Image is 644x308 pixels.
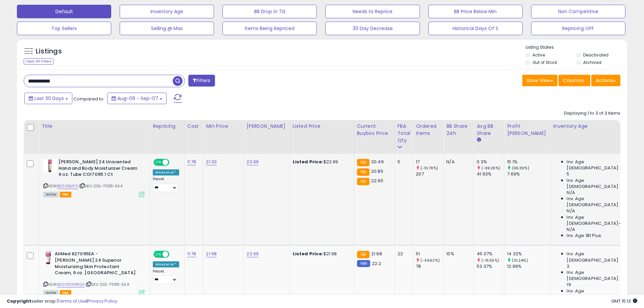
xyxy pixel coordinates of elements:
div: Title [42,123,147,130]
div: Ordered Items [416,123,440,137]
span: 22.2 [372,260,381,267]
a: 22.99 [246,159,259,165]
button: Historical Days Of S [428,22,523,35]
button: Save View [522,75,557,86]
span: OFF [168,160,179,165]
a: B00ISBJIFG [57,183,78,189]
div: 41.93% [477,171,504,177]
a: 21.30 [206,159,217,165]
div: ASIN: [43,159,145,196]
button: Columns [558,75,590,86]
span: Inv. Age [DEMOGRAPHIC_DATA]-180: [567,214,628,227]
div: Amazon AI * [153,261,179,267]
b: AliMed 627095EA - [PERSON_NAME] 24 Superior Moisturizing Skin Protectant Cream, 9 oz. [GEOGRAPHIC... [55,251,137,278]
div: $21.98 [293,251,349,257]
div: 14.32% [507,251,550,257]
div: 51 [416,251,443,257]
span: Inv. Age [DEMOGRAPHIC_DATA]: [567,196,628,208]
label: Out of Stock [532,60,557,65]
span: Inv. Age 181 Plus: [567,233,602,239]
span: Last 30 Days [34,95,64,102]
label: Deactivated [583,52,609,58]
small: FBM [357,260,370,267]
span: 20.85 [371,168,383,174]
span: N/A [567,190,575,196]
span: Inv. Age [DEMOGRAPHIC_DATA]: [567,177,628,190]
div: Avg BB Share [477,123,501,137]
label: Active [532,52,545,58]
span: Aug-09 - Sep-07 [117,95,158,102]
button: Items Being Repriced [222,22,317,35]
button: BB Drop in 7d [222,5,317,18]
div: Preset: [153,177,179,192]
div: BB Share 24h. [446,123,471,137]
small: (96.36%) [512,165,529,171]
span: N/A [567,227,575,233]
button: Default [17,5,111,18]
small: (-99.28%) [481,165,500,171]
div: 17 [416,159,443,165]
span: 19 [567,282,571,288]
div: Current Buybox Price [357,123,392,137]
span: Inv. Age [DEMOGRAPHIC_DATA]: [567,269,628,282]
div: 53.37% [477,263,504,269]
div: Clear All Filters [24,58,54,65]
span: | SKU: COL-7095-EA.3 [86,282,129,287]
small: (10.24%) [512,258,528,263]
div: Profit [PERSON_NAME] [507,123,547,137]
span: ON [154,160,163,165]
span: N/A [567,208,575,214]
small: FBA [357,168,369,176]
div: Amazon AI * [153,169,179,175]
div: Inventory Age [553,123,631,130]
div: 12.99% [507,263,550,269]
small: FBA [357,159,369,166]
div: 22 [398,251,408,257]
span: All listings currently available for purchase on Amazon [43,192,59,197]
span: Inv. Age [DEMOGRAPHIC_DATA]: [567,159,628,171]
div: Displaying 1 to 3 of 3 items [564,110,620,117]
a: 21.98 [206,251,217,257]
span: 3 [567,263,569,269]
div: 207 [416,171,443,177]
button: BB Price Below Min [428,5,523,18]
span: 2025-10-8 15:13 GMT [611,298,637,304]
button: Selling @ Max [120,22,214,35]
b: [PERSON_NAME] 24 Unscented Hand and Body Moisturizer Cream 9 oz. Tube COI7095 1 Ct [58,159,141,180]
span: Compared to: [73,96,104,102]
button: Repricing OFF [531,22,625,35]
a: 11.78 [187,251,196,257]
button: Last 30 Days [24,93,72,104]
div: Listed Price [293,123,351,130]
button: Top Sellers [17,22,111,35]
button: Needs to Reprice [325,5,420,18]
small: Avg BB Share. [477,137,481,143]
p: Listing States: [526,44,627,51]
span: Inv. Age [DEMOGRAPHIC_DATA]: [567,251,628,263]
img: 319kCtIkN1L._SL40_.jpg [43,159,57,172]
a: 22.99 [246,251,259,257]
button: 30 Day Decrease [325,22,420,35]
b: Listed Price: [293,251,324,257]
div: 78 [416,263,443,269]
button: Aug-09 - Sep-07 [107,93,167,104]
span: FBA [60,192,71,197]
div: Repricing [153,123,182,130]
strong: Copyright [7,298,31,304]
div: Preset: [153,269,179,284]
h5: Listings [36,47,62,56]
div: Min Price [206,123,241,130]
span: 20.49 [371,159,384,165]
img: 41+tsK4SXyL._SL40_.jpg [43,251,53,264]
a: Privacy Policy [88,298,117,304]
small: FBA [357,178,369,185]
div: 10% [446,251,469,257]
button: Actions [591,75,620,86]
div: seller snap | | [7,298,117,305]
b: Listed Price: [293,159,324,165]
span: 5 [567,171,569,177]
div: [PERSON_NAME] [246,123,287,130]
span: ON [154,252,163,257]
span: | SKU: COL-7095-EA.4 [79,183,122,189]
div: 7.69% [507,171,550,177]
